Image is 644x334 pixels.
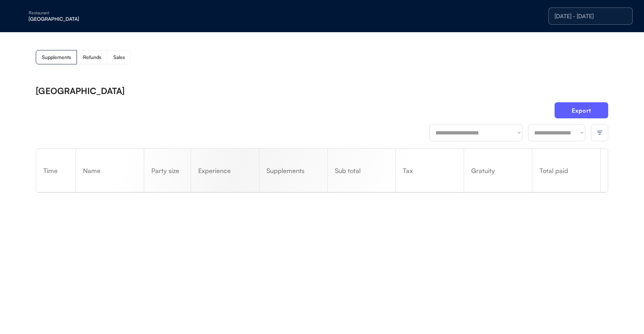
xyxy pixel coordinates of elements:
div: Supplements [42,55,71,60]
div: Party size [144,167,191,174]
div: Refunds [83,55,101,60]
div: [GEOGRAPHIC_DATA] [36,87,125,95]
div: Total paid [532,167,600,174]
div: Sales [113,55,125,60]
div: [DATE] - [DATE] [555,13,626,19]
img: filter-lines.svg [596,129,603,136]
div: Restaurant [29,11,119,15]
img: yH5BAEAAAAALAAAAAABAAEAAAIBRAA7 [14,10,26,22]
div: Tax [396,167,464,174]
div: Supplements [259,167,327,174]
div: Time [36,167,75,174]
div: [GEOGRAPHIC_DATA] [29,16,119,21]
div: Sub total [328,167,396,174]
div: Name [76,167,144,174]
div: Refund [601,151,608,190]
button: Export [555,102,608,118]
div: Gratuity [464,167,532,174]
div: Experience [191,167,259,174]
